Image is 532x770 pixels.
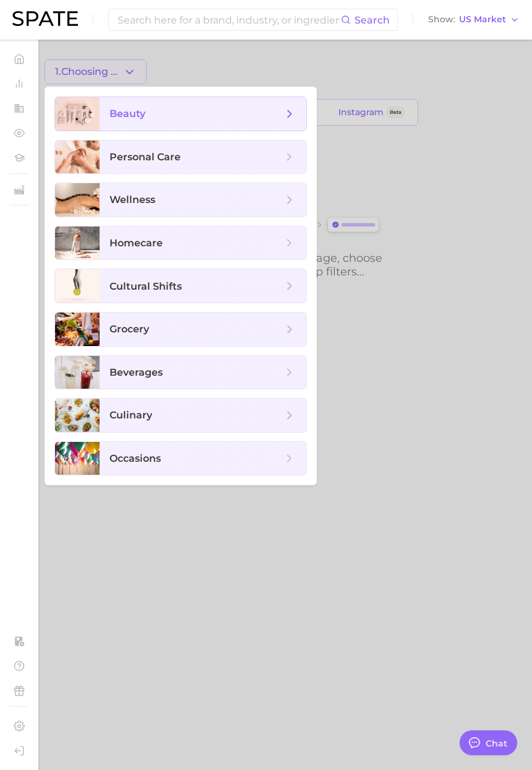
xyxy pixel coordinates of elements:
a: Log out. Currently logged in with e-mail yumi.toki@spate.nyc. [10,742,28,760]
span: Show [428,16,455,23]
span: wellness [109,194,155,205]
span: Search [354,14,390,26]
img: SPATE [12,11,78,26]
span: beverages [109,366,163,378]
span: US Market [459,16,506,23]
span: occasions [109,452,161,464]
input: Search here for a brand, industry, or ingredient [116,9,341,30]
button: ShowUS Market [425,12,523,28]
span: personal care [109,151,181,163]
span: homecare [109,237,163,249]
ul: 1.Choosing Category [45,87,317,485]
span: beauty [109,108,145,119]
span: cultural shifts [109,280,182,292]
span: grocery [109,323,149,335]
span: culinary [109,409,152,421]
